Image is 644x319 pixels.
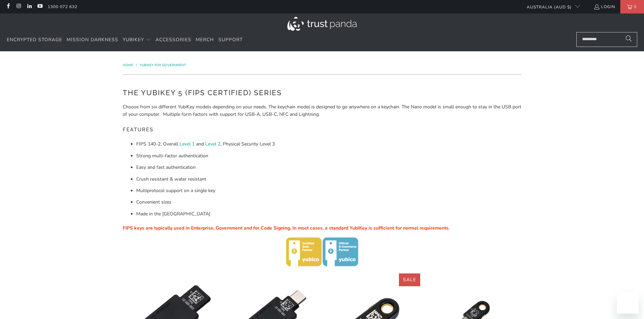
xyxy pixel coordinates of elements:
[123,32,151,48] summary: YubiKey
[123,63,133,68] span: Home
[136,164,522,171] li: Easy and fast authentication
[180,141,195,147] a: Level 1
[123,124,522,136] h5: Features
[136,187,522,194] li: Multiprotocol support on a single key
[123,63,134,68] a: Home
[576,32,637,47] input: Search...
[67,36,118,43] span: Mission Darkness
[123,87,522,98] h2: The YubiKey 5 (FIPS Certified) Series
[7,32,243,48] nav: Translation missing: en.navigation.header.main_nav
[403,276,416,283] span: Sale
[37,4,43,9] a: Trust Panda Australia on YouTube
[287,17,357,31] img: Trust Panda Australia
[7,32,62,48] a: Encrypted Storage
[218,36,243,43] span: Support
[196,36,214,43] span: Merch
[140,63,186,68] a: YubiKey for Government
[7,36,62,43] span: Encrypted Storage
[136,210,522,218] li: Made in the [GEOGRAPHIC_DATA]
[16,4,21,9] a: Trust Panda Australia on Instagram
[196,32,214,48] a: Merch
[48,3,77,10] a: 1300 072 632
[123,36,144,43] span: YubiKey
[5,4,11,9] a: Trust Panda Australia on Facebook
[136,198,522,206] li: Convenient sizes
[136,140,522,148] li: FIPS 140-2, Overall and , Physical Security Level 3
[205,141,220,147] a: Level 2
[617,292,639,314] iframe: Button to launch messaging window
[123,225,450,231] span: FIPS keys are typically used in Enterprise, Government and for Code Signing. In most cases, a sta...
[26,4,32,9] a: Trust Panda Australia on LinkedIn
[218,32,243,48] a: Support
[136,63,137,68] span: /
[620,32,637,47] button: Search
[136,176,522,183] li: Crush resistant & water resistant
[136,152,522,160] li: Strong multi-factor authentication
[123,103,522,118] p: Choose from six different YubiKey models depending on your needs. The keychain model is designed ...
[67,32,118,48] a: Mission Darkness
[156,32,191,48] a: Accessories
[594,3,615,10] a: Login
[156,36,191,43] span: Accessories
